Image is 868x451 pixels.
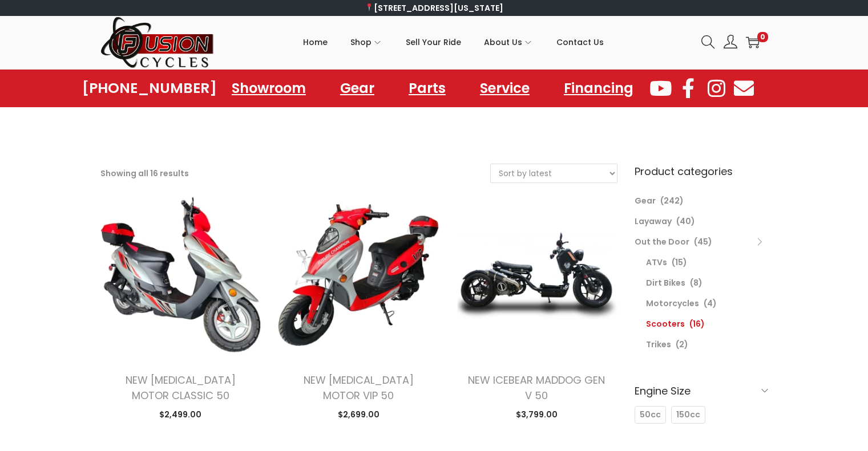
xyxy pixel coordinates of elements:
[469,75,541,101] a: Service
[484,28,522,56] span: About Us
[660,195,684,206] span: (242)
[694,236,712,247] span: (45)
[635,377,768,404] h6: Engine Size
[338,409,343,420] span: $
[338,409,380,420] span: 2,699.00
[646,257,667,268] a: ATVs
[635,195,656,206] a: Gear
[640,409,661,421] span: 50cc
[646,298,699,309] a: Motorcycles
[303,17,328,68] a: Home
[516,409,558,420] span: 3,799.00
[303,28,328,56] span: Home
[220,75,317,101] a: Showroom
[672,257,687,268] span: (15)
[100,16,215,69] img: Woostify retina logo
[746,35,760,49] a: 0
[100,165,189,181] p: Showing all 16 results
[484,17,534,68] a: About Us
[676,339,688,350] span: (2)
[304,373,414,403] a: NEW [MEDICAL_DATA] MOTOR VIP 50
[365,3,373,11] img: 📍
[646,339,671,350] a: Trikes
[220,75,645,101] nav: Menu
[397,75,457,101] a: Parts
[159,409,201,420] span: 2,499.00
[406,28,461,56] span: Sell Your Ride
[468,373,605,403] a: NEW ICEBEAR MADDOG GEN V 50
[556,28,604,56] span: Contact Us
[635,164,768,179] h6: Product categories
[646,318,685,330] a: Scooters
[635,216,672,227] a: Layaway
[215,17,693,68] nav: Primary navigation
[126,373,236,403] a: NEW [MEDICAL_DATA] MOTOR CLASSIC 50
[329,75,386,101] a: Gear
[689,318,705,330] span: (16)
[491,164,617,182] select: Shop order
[365,2,503,14] a: [STREET_ADDRESS][US_STATE]
[516,409,521,420] span: $
[350,17,383,68] a: Shop
[350,28,372,56] span: Shop
[82,80,217,96] a: [PHONE_NUMBER]
[635,236,689,247] a: Out the Door
[704,298,717,309] span: (4)
[406,17,461,68] a: Sell Your Ride
[690,277,703,289] span: (8)
[552,75,645,101] a: Financing
[676,409,700,421] span: 150cc
[556,17,604,68] a: Contact Us
[159,409,164,420] span: $
[676,216,695,227] span: (40)
[646,277,685,289] a: Dirt Bikes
